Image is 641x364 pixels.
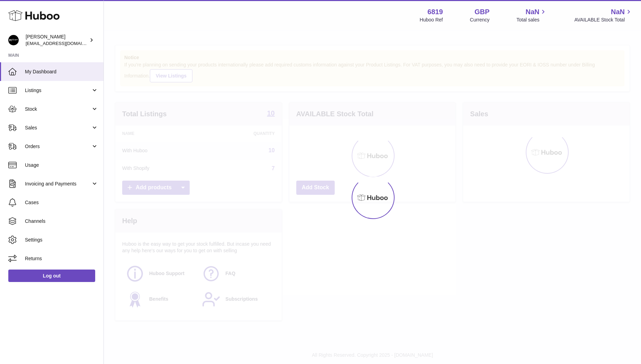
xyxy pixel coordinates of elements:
[475,7,489,17] strong: GBP
[25,125,91,131] span: Sales
[470,17,490,23] div: Currency
[25,87,91,94] span: Listings
[8,270,95,282] a: Log out
[25,218,98,225] span: Channels
[25,181,91,187] span: Invoicing and Payments
[574,17,633,23] span: AVAILABLE Stock Total
[516,7,547,23] a: NaN Total sales
[8,35,19,45] img: amar@mthk.com
[25,106,91,112] span: Stock
[516,17,547,23] span: Total sales
[420,17,443,23] div: Huboo Ref
[525,7,539,17] span: NaN
[611,7,625,17] span: NaN
[26,34,88,47] div: [PERSON_NAME]
[25,143,91,150] span: Orders
[574,7,633,23] a: NaN AVAILABLE Stock Total
[25,255,98,262] span: Returns
[25,162,98,169] span: Usage
[427,7,443,17] strong: 6819
[26,40,102,46] span: [EMAIL_ADDRESS][DOMAIN_NAME]
[25,237,98,243] span: Settings
[25,199,98,206] span: Cases
[25,69,98,75] span: My Dashboard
